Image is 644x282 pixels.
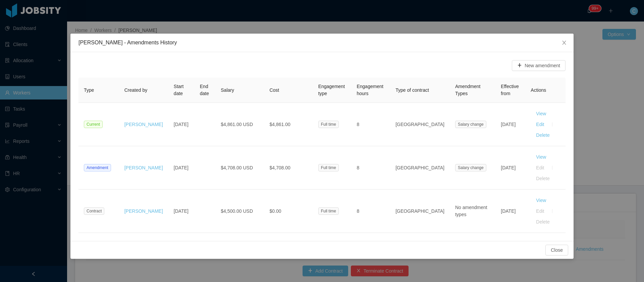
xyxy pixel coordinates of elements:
[561,40,567,45] i: icon: close
[318,84,345,96] span: Engagement type
[390,103,450,146] td: [GEOGRAPHIC_DATA]
[501,84,519,96] span: Effective from
[531,206,549,216] button: Edit
[531,119,549,130] button: Edit
[318,121,339,128] span: Full time
[124,122,163,127] a: [PERSON_NAME]
[531,130,555,140] button: Delete
[318,164,339,171] span: Full time
[555,34,574,52] button: Close
[221,208,253,214] span: $4,500.00 USD
[395,87,429,93] span: Type of contract
[78,39,566,46] div: [PERSON_NAME] - Amendments History
[390,190,450,233] td: [GEOGRAPHIC_DATA]
[531,195,551,206] button: View
[390,146,450,190] td: [GEOGRAPHIC_DATA]
[357,122,359,127] span: 8
[357,208,359,214] span: 8
[84,164,111,171] span: Amendment
[221,87,234,93] span: Salary
[84,121,103,128] span: Current
[455,164,486,171] span: Salary change
[531,162,549,173] button: Edit
[495,146,525,190] td: [DATE]
[357,84,383,96] span: Engagement hours
[455,205,487,217] span: No amendment types
[124,208,163,214] a: [PERSON_NAME]
[531,87,546,93] span: Actions
[357,165,359,170] span: 8
[84,87,94,93] span: Type
[269,87,279,93] span: Cost
[495,103,525,146] td: [DATE]
[124,165,163,170] a: [PERSON_NAME]
[168,190,195,233] td: [DATE]
[168,146,195,190] td: [DATE]
[455,121,486,128] span: Salary change
[318,207,339,215] span: Full time
[531,108,551,119] button: View
[200,84,209,96] span: End date
[269,122,290,127] span: $4,861.00
[174,84,184,96] span: Start date
[531,152,551,162] button: View
[495,190,525,233] td: [DATE]
[512,60,566,71] button: icon: plusNew amendment
[269,165,290,170] span: $4,708.00
[455,84,480,96] span: Amendment Types
[269,208,281,214] span: $0.00
[221,122,253,127] span: $4,861.00 USD
[545,245,568,255] button: Close
[221,165,253,170] span: $4,708.00 USD
[168,103,195,146] td: [DATE]
[124,87,147,93] span: Created by
[84,207,104,215] span: Contract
